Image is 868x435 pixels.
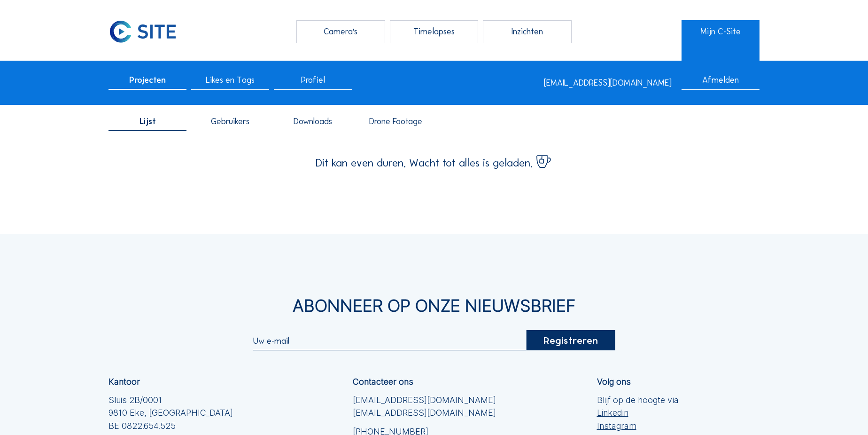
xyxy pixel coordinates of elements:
[544,79,672,87] div: [EMAIL_ADDRESS][DOMAIN_NAME]
[206,76,255,84] span: Likes en Tags
[527,330,615,350] div: Registreren
[129,76,166,84] span: Projecten
[296,20,385,43] div: Camera's
[483,20,571,43] div: Inzichten
[108,20,177,43] img: C-SITE Logo
[253,336,527,346] input: Uw e-mail
[597,378,631,386] div: Volg ons
[353,394,496,406] a: [EMAIL_ADDRESS][DOMAIN_NAME]
[108,378,140,386] div: Kantoor
[597,419,679,432] a: Instagram
[316,158,533,168] span: Dit kan even duren. Wacht tot alles is geladen.
[369,117,422,126] span: Drone Footage
[682,76,759,90] div: Afmelden
[353,378,413,386] div: Contacteer ons
[353,406,496,419] a: [EMAIL_ADDRESS][DOMAIN_NAME]
[211,117,249,126] span: Gebruikers
[139,117,156,126] span: Lijst
[682,20,759,43] a: Mijn C-Site
[390,20,478,43] div: Timelapses
[301,76,325,84] span: Profiel
[108,20,186,43] a: C-SITE Logo
[108,297,759,314] div: Abonneer op onze nieuwsbrief
[294,117,332,126] span: Downloads
[597,394,679,432] div: Blijf op de hoogte via
[108,394,233,432] div: Sluis 2B/0001 9810 Eke, [GEOGRAPHIC_DATA] BE 0822.654.525
[597,406,679,419] a: Linkedin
